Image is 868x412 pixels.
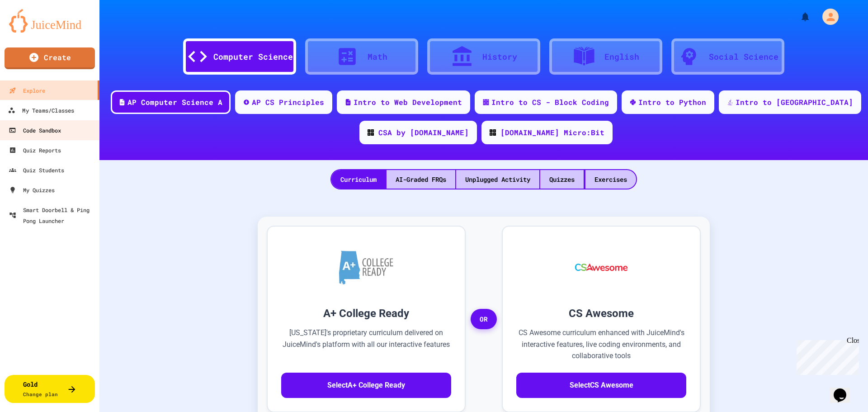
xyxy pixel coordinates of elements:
[281,327,451,362] p: [US_STATE]'s proprietary curriculum delivered on JuiceMind's platform with all our interactive fe...
[566,240,637,294] img: CS Awesome
[213,51,293,63] div: Computer Science
[516,373,686,398] button: SelectCS Awesome
[281,373,451,398] button: SelectA+ College Ready
[736,97,853,108] div: Intro to [GEOGRAPHIC_DATA]
[471,309,497,330] span: OR
[500,127,604,138] div: [DOMAIN_NAME] Micro:Bit
[540,170,584,189] div: Quizzes
[368,129,374,136] img: CODE_logo_RGB.png
[490,129,496,136] img: CODE_logo_RGB.png
[4,4,62,57] div: Chat with us now!Close
[482,51,517,63] div: History
[585,170,636,189] div: Exercises
[9,204,96,226] div: Smart Doorbell & Ping Pong Launcher
[9,85,45,96] div: Explore
[368,51,387,63] div: Math
[9,165,64,175] div: Quiz Students
[281,305,451,322] h3: A+ College Ready
[638,97,706,108] div: Intro to Python
[252,97,324,108] div: AP CS Principles
[783,9,813,24] div: My Notifications
[830,376,859,403] iframe: chat widget
[9,145,61,156] div: Quiz Reports
[23,391,58,398] span: Change plan
[516,327,686,362] p: CS Awesome curriculum enhanced with JuiceMind's interactive features, live coding environments, a...
[793,336,859,375] iframe: chat widget
[354,97,462,108] div: Intro to Web Development
[8,105,74,116] div: My Teams/Classes
[456,170,539,189] div: Unplugged Activity
[491,97,609,108] div: Intro to CS - Block Coding
[5,47,95,69] a: Create
[331,170,386,189] div: Curriculum
[339,251,393,284] img: A+ College Ready
[9,185,55,195] div: My Quizzes
[127,97,222,108] div: AP Computer Science A
[813,6,841,27] div: My Account
[709,51,778,63] div: Social Science
[604,51,639,63] div: English
[23,379,58,398] div: Gold
[9,9,90,33] img: logo-orange.svg
[378,127,469,138] div: CSA by [DOMAIN_NAME]
[387,170,455,189] div: AI-Graded FRQs
[5,375,95,403] button: GoldChange plan
[516,305,686,322] h3: CS Awesome
[9,125,61,136] div: Code Sandbox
